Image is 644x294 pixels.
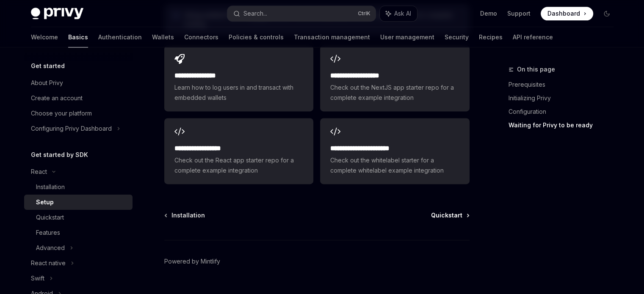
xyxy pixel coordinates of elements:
[243,8,267,19] div: Search...
[152,27,174,47] a: Wallets
[98,27,142,47] a: Authentication
[431,211,462,220] span: Quickstart
[24,106,133,121] a: Choose your platform
[36,212,64,223] div: Quickstart
[294,27,370,47] a: Transaction management
[229,27,284,47] a: Policies & controls
[24,225,133,240] a: Features
[31,108,92,118] div: Choose your platform
[31,8,83,19] img: dark logo
[320,45,469,111] a: **** **** **** ****Check out the NextJS app starter repo for a complete example integration
[31,124,112,134] div: Configuring Privy Dashboard
[431,211,469,220] a: Quickstart
[31,150,88,160] h5: Get started by SDK
[24,179,133,195] a: Installation
[600,7,614,20] button: Toggle dark mode
[509,91,620,105] a: Initializing Privy
[509,118,620,132] a: Waiting for Privy to be ready
[227,6,376,21] button: Search...CtrlK
[358,10,370,17] span: Ctrl K
[31,93,83,103] div: Create an account
[517,64,555,74] span: On this page
[330,155,459,176] span: Check out the whitelabel starter for a complete whitelabel example integration
[24,195,133,210] a: Setup
[174,155,303,176] span: Check out the React app starter repo for a complete example integration
[164,118,313,184] a: **** **** **** ***Check out the React app starter repo for a complete example integration
[394,9,411,18] span: Ask AI
[36,197,54,207] div: Setup
[31,258,66,268] div: React native
[507,9,531,18] a: Support
[24,210,133,225] a: Quickstart
[164,45,313,111] a: **** **** **** *Learn how to log users in and transact with embedded wallets
[184,27,218,47] a: Connectors
[541,7,593,20] a: Dashboard
[36,228,60,238] div: Features
[320,118,469,184] a: **** **** **** **** ***Check out the whitelabel starter for a complete whitelabel example integra...
[165,211,205,220] a: Installation
[164,257,220,266] a: Powered by Mintlify
[480,9,497,18] a: Demo
[31,27,58,47] a: Welcome
[171,211,205,220] span: Installation
[513,27,553,47] a: API reference
[509,78,620,91] a: Prerequisites
[31,167,47,177] div: React
[330,82,459,103] span: Check out the NextJS app starter repo for a complete example integration
[380,27,434,47] a: User management
[380,6,417,21] button: Ask AI
[31,78,63,88] div: About Privy
[31,61,65,71] h5: Get started
[509,105,620,118] a: Configuration
[445,27,469,47] a: Security
[36,243,65,253] div: Advanced
[36,182,65,192] div: Installation
[479,27,503,47] a: Recipes
[68,27,88,47] a: Basics
[31,273,44,283] div: Swift
[24,91,133,106] a: Create an account
[24,75,133,91] a: About Privy
[547,9,580,18] span: Dashboard
[174,82,303,103] span: Learn how to log users in and transact with embedded wallets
